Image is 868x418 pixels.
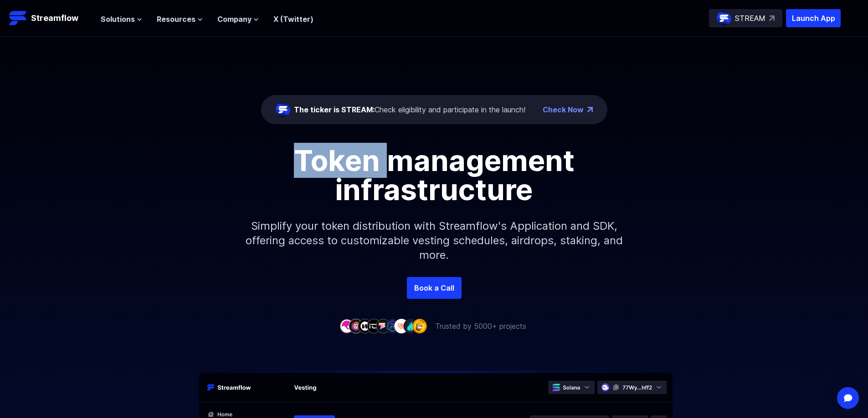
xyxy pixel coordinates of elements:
[294,105,375,114] span: The ticker is STREAM:
[339,319,354,333] img: company-1
[587,107,593,112] img: top-right-arrow.png
[709,9,782,27] a: STREAM
[407,277,462,299] a: Book a Call
[9,9,92,27] a: Streamflow
[229,146,639,204] h1: Token management infrastructure
[394,319,409,333] img: company-7
[276,102,290,117] img: streamflow-logo-circle.png
[412,319,427,333] img: company-9
[735,13,765,24] p: STREAM
[367,319,381,333] img: company-4
[238,204,630,277] p: Simplify your token distribution with Streamflow's Application and SDK, offering access to custom...
[101,14,135,25] span: Solutions
[294,104,525,115] div: Check eligibility and participate in the launch!
[786,9,841,27] button: Launch App
[273,15,313,24] a: X (Twitter)
[358,319,372,333] img: company-3
[217,14,252,25] span: Company
[385,319,400,333] img: company-6
[769,15,775,21] img: top-right-arrow.svg
[435,321,526,332] p: Trusted by 5000+ projects
[837,387,859,409] div: Open Intercom Messenger
[217,14,259,25] button: Company
[376,319,390,333] img: company-5
[717,11,731,25] img: streamflow-logo-circle.png
[403,319,418,333] img: company-8
[349,319,363,333] img: company-2
[157,14,195,25] span: Resources
[157,14,203,25] button: Resources
[9,9,27,27] img: Streamflow Logo
[31,12,78,25] p: Streamflow
[101,14,142,25] button: Solutions
[543,104,584,115] a: Check Now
